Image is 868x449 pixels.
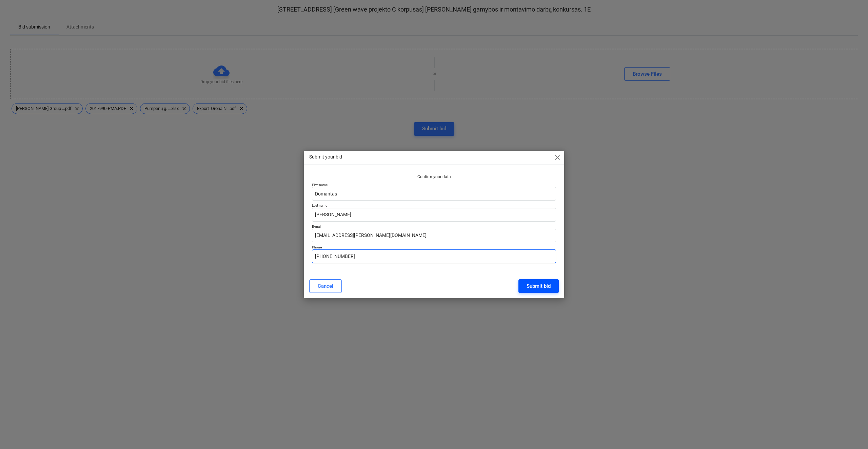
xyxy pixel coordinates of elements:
[527,282,551,291] div: Submit bid
[312,203,556,208] p: Last name
[312,183,556,187] p: First name
[312,245,556,249] p: Phone
[553,153,561,162] span: close
[312,174,556,180] p: Confirm your data
[309,153,342,161] p: Submit your bid
[518,279,559,293] button: Submit bid
[309,279,342,293] button: Cancel
[312,224,556,229] p: E-mail
[318,282,333,291] div: Cancel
